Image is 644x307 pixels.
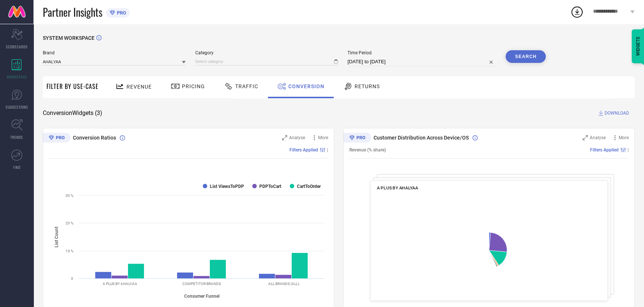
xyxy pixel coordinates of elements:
[583,135,588,140] svg: Zoom
[47,82,99,91] span: Filter By Use-Case
[570,5,584,19] div: Open download list
[6,44,28,49] span: SCORECARDS
[628,147,629,153] span: |
[297,184,321,189] text: CartToOrder
[288,83,324,89] span: Conversion
[377,185,418,191] span: A PLUS BY AHALYAA
[235,83,258,89] span: Traffic
[195,58,338,65] input: Select category
[347,50,496,55] span: Time Period
[65,194,73,198] text: 30 %
[259,184,281,189] text: PDPToCart
[184,293,220,298] tspan: Consumer Funnel
[619,135,629,140] span: More
[103,282,137,286] text: A PLUS BY AHALYAA
[605,109,629,117] span: DOWNLOAD
[43,50,186,55] span: Brand
[13,164,20,170] span: FWD
[210,184,244,189] text: List ViewsToPDP
[182,282,221,286] text: COMPETITOR BRANDS
[195,50,338,55] span: Category
[289,147,318,153] span: Filters Applied
[355,83,380,89] span: Returns
[327,147,328,153] span: |
[590,147,619,153] span: Filters Applied
[590,135,606,140] span: Analyse
[268,282,299,286] text: ALL BRANDS (ALL)
[347,57,496,66] input: Select time period
[318,135,328,140] span: More
[43,4,102,20] span: Partner Insights
[54,226,59,247] tspan: List Count
[343,133,371,144] div: Premium
[10,134,23,140] span: TRENDS
[374,135,469,141] span: Customer Distribution Across Device/OS
[7,74,27,80] span: WORKSPACE
[182,83,205,89] span: Pricing
[73,135,116,141] span: Conversion Ratios
[282,135,287,140] svg: Zoom
[6,104,28,110] span: SUGGESTIONS
[43,133,70,144] div: Premium
[115,10,126,16] span: PRO
[506,50,546,63] button: Search
[65,221,73,225] text: 20 %
[126,84,152,90] span: Revenue
[65,249,73,253] text: 10 %
[71,276,73,281] text: 0
[289,135,305,140] span: Analyse
[349,147,386,153] span: Revenue (% share)
[43,35,94,41] span: SYSTEM WORKSPACE
[43,109,102,117] span: Conversion Widgets ( 3 )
